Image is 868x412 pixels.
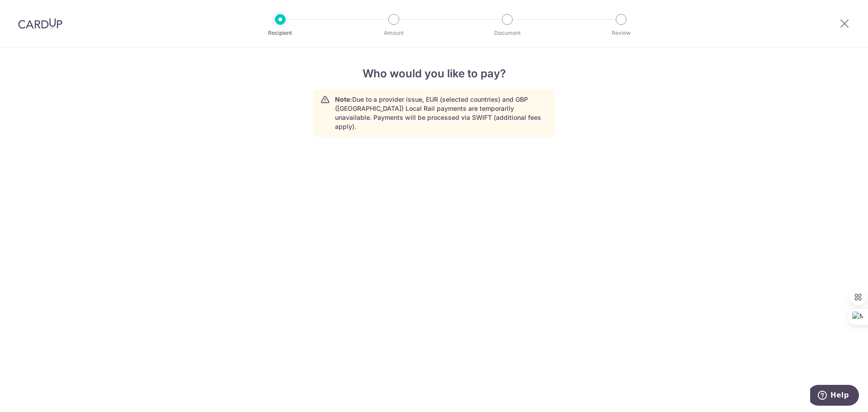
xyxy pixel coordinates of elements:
strong: Note: [335,95,352,103]
h4: Who would you like to pay? [313,66,555,82]
img: CardUp [18,18,62,29]
p: Review [588,28,655,38]
p: Recipient [247,28,314,38]
p: Amount [360,28,427,38]
p: Document [474,28,541,38]
p: Due to a provider issue, EUR (selected countries) and GBP ([GEOGRAPHIC_DATA]) Local Rail payments... [335,95,547,131]
iframe: Opens a widget where you can find more information [810,385,859,407]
